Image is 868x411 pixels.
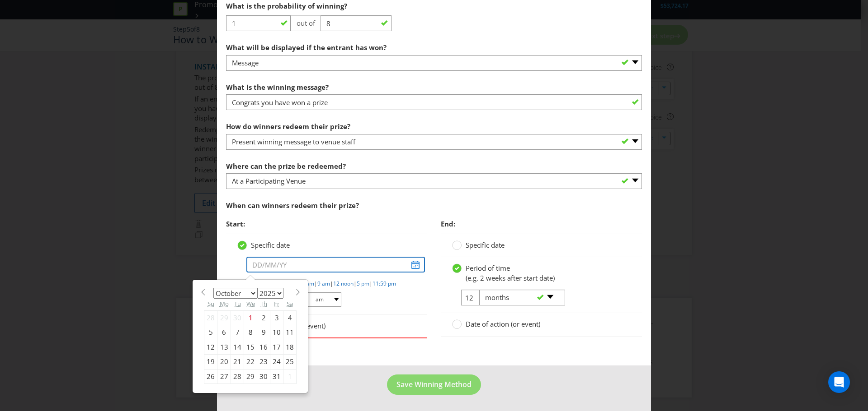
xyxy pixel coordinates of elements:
[234,300,241,308] abbr: Tuesday
[204,311,217,325] div: 28
[244,340,257,354] div: 15
[466,240,505,249] span: Specific date
[441,219,455,228] span: End:
[257,355,270,369] div: 23
[828,371,850,393] div: Open Intercom Messenger
[396,379,472,389] span: Save Winning Method
[260,300,267,308] abbr: Thursday
[246,257,425,272] input: DD/MM/YY
[226,162,346,171] span: Where can the prize be redeemed?
[244,369,257,383] div: 29
[217,311,231,325] div: 29
[283,340,297,354] div: 18
[274,300,279,308] abbr: Friday
[270,355,283,369] div: 24
[204,340,217,354] div: 12
[226,338,427,351] span: This field is required
[257,369,270,383] div: 30
[231,325,244,340] div: 7
[369,280,373,287] span: |
[283,311,297,325] div: 4
[291,15,321,31] span: out of
[204,369,217,383] div: 26
[314,280,317,287] span: |
[257,311,270,325] div: 2
[283,355,297,369] div: 25
[220,300,229,308] abbr: Monday
[251,240,290,249] span: Specific date
[204,325,217,340] div: 5
[257,325,270,340] div: 9
[231,369,244,383] div: 28
[204,355,217,369] div: 19
[283,369,297,383] div: 1
[330,280,333,287] span: |
[231,311,244,325] div: 30
[270,325,283,340] div: 10
[270,311,283,325] div: 3
[387,374,481,395] button: Save Winning Method
[283,325,297,340] div: 11
[226,43,387,52] span: What will be displayed if the entrant has won?
[244,325,257,340] div: 8
[317,280,330,287] a: 9 am
[333,280,354,287] a: 12 noon
[287,300,293,308] abbr: Saturday
[466,273,555,282] span: (e.g. 2 weeks after start date)
[226,219,245,228] span: Start:
[257,340,270,354] div: 16
[226,122,350,131] span: How do winners redeem their prize?
[246,300,255,308] abbr: Wednesday
[217,340,231,354] div: 13
[217,325,231,340] div: 6
[270,340,283,354] div: 17
[231,340,244,354] div: 14
[208,300,214,308] abbr: Sunday
[217,355,231,369] div: 20
[270,369,283,383] div: 31
[466,319,540,328] span: Date of action (or event)
[373,280,396,287] a: 11:59 pm
[354,280,357,287] span: |
[226,83,329,92] span: What is the winning message?
[244,311,257,325] div: 1
[244,355,257,369] div: 22
[226,201,359,210] span: When can winners redeem their prize?
[357,280,369,287] a: 5 pm
[466,263,510,272] span: Period of time
[217,369,231,383] div: 27
[231,355,244,369] div: 21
